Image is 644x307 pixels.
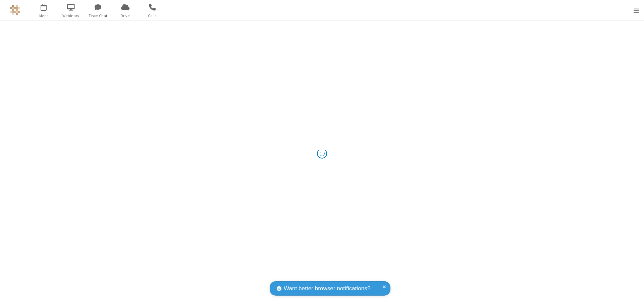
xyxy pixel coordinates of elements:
[86,13,111,19] span: Team Chat
[113,13,138,19] span: Drive
[10,5,20,15] img: QA Selenium DO NOT DELETE OR CHANGE
[58,13,84,19] span: Webinars
[140,13,165,19] span: Calls
[31,13,56,19] span: Meet
[284,284,370,293] span: Want better browser notifications?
